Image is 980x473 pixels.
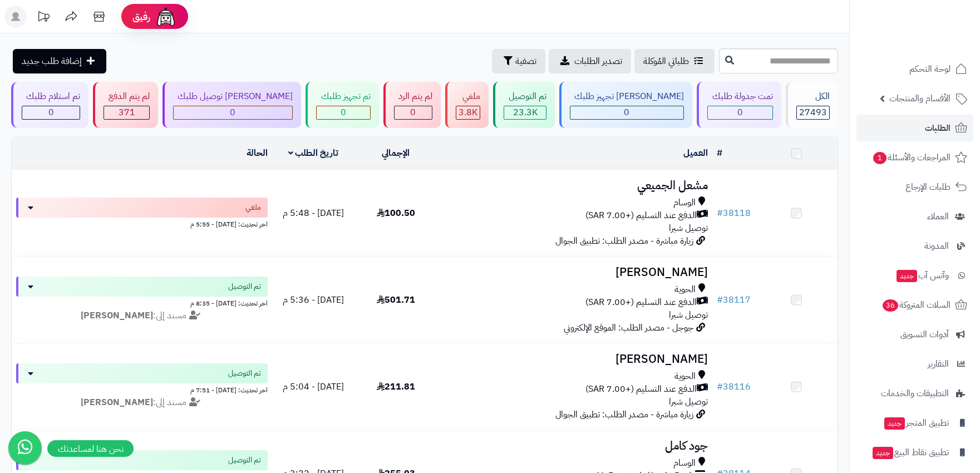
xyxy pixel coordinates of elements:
[856,321,973,348] a: أدوات التسويق
[856,410,973,436] a: تطبيق المتجرجديد
[29,6,57,31] a: تحديثات المنصة
[871,445,949,460] span: تطبيق نقاط البيع
[228,281,261,292] span: تم التوصيل
[16,297,268,308] div: اخر تحديث: [DATE] - 8:35 م
[491,82,557,128] a: تم التوصيل 23.3K
[555,234,693,248] span: زيارة مباشرة - مصدر الطلب: تطبيق الجوال
[513,106,538,119] span: 23.3K
[585,296,697,309] span: الدفع عند التسليم (+7.00 SAR)
[669,308,708,322] span: توصيل شبرا
[673,196,696,209] span: الوسام
[160,82,303,128] a: [PERSON_NAME] توصيل طلبك 0
[247,146,268,160] a: الحالة
[504,106,545,119] div: 23299
[104,106,149,119] div: 371
[856,439,973,466] a: تطبيق نقاط البيعجديد
[441,440,707,452] h3: جود كامل
[173,90,293,103] div: [PERSON_NAME] توصيل طلبك
[881,386,949,401] span: التطبيقات والخدمات
[283,206,344,220] span: [DATE] - 5:48 م
[22,90,80,103] div: تم استلام طلبك
[856,174,973,200] a: طلبات الإرجاع
[884,417,905,430] span: جديد
[48,106,54,119] span: 0
[303,82,381,128] a: تم تجهيز طلبك 0
[683,146,708,160] a: العميل
[8,309,276,322] div: مسند إلى:
[410,106,416,119] span: 0
[283,293,344,307] span: [DATE] - 5:36 م
[673,457,696,470] span: الوسام
[708,106,772,119] div: 0
[132,10,150,23] span: رفيق
[377,293,415,307] span: 501.71
[16,383,268,395] div: اخر تحديث: [DATE] - 7:51 م
[634,49,715,73] a: طلباتي المُوكلة
[717,206,751,220] a: #38118
[549,49,631,73] a: تصدير الطلبات
[283,380,344,393] span: [DATE] - 5:04 م
[22,55,82,68] span: إضافة طلب جديد
[316,90,370,103] div: تم تجهيز طلبك
[8,396,276,409] div: مسند إلى:
[288,146,339,160] a: تاريخ الطلب
[81,396,153,409] strong: [PERSON_NAME]
[799,106,827,119] span: 27493
[897,270,917,282] span: جديد
[856,262,973,289] a: وآتس آبجديد
[443,82,491,128] a: ملغي 3.8K
[574,55,622,68] span: تصدير الطلبات
[245,202,261,213] span: ملغي
[13,49,106,73] a: إضافة طلب جديد
[881,297,951,313] span: السلات المتروكة
[856,292,973,318] a: السلات المتروكة36
[504,90,546,103] div: تم التوصيل
[317,106,370,119] div: 0
[22,106,80,119] div: 0
[796,90,830,103] div: الكل
[515,55,536,68] span: تصفية
[883,299,898,312] span: 36
[228,455,261,466] span: تم التوصيل
[81,309,153,322] strong: [PERSON_NAME]
[909,61,951,77] span: لوحة التحكم
[856,233,973,259] a: المدونة
[717,293,751,307] a: #38117
[925,120,951,136] span: الطلبات
[669,395,708,408] span: توصيل شبرا
[784,82,840,128] a: الكل27493
[557,82,695,128] a: [PERSON_NAME] تجهيز طلبك 0
[928,356,949,372] span: التقارير
[441,266,707,279] h3: [PERSON_NAME]
[872,150,951,165] span: المراجعات والأسئلة
[924,238,949,254] span: المدونة
[9,82,91,128] a: تم استلام طلبك 0
[91,82,160,128] a: لم يتم الدفع 371
[381,82,443,128] a: لم يتم الرد 0
[717,380,751,393] a: #38116
[856,144,973,171] a: المراجعات والأسئلة1
[873,152,887,164] span: 1
[555,408,693,421] span: زيارة مباشرة - مصدر الطلب: تطبيق الجوال
[119,106,135,119] span: 371
[856,351,973,377] a: التقارير
[900,327,949,342] span: أدوات التسويق
[895,268,949,283] span: وآتس آب
[889,91,951,106] span: الأقسام والمنتجات
[624,106,629,119] span: 0
[585,209,697,222] span: الدفع عند التسليم (+7.00 SAR)
[707,90,772,103] div: تمت جدولة طلبك
[341,106,346,119] span: 0
[104,90,149,103] div: لم يتم الدفع
[377,206,415,220] span: 100.50
[570,106,683,119] div: 0
[674,370,696,383] span: الحوية
[873,447,893,459] span: جديد
[927,209,949,224] span: العملاء
[674,283,696,296] span: الحوية
[737,106,743,119] span: 0
[492,49,545,73] button: تصفية
[856,380,973,407] a: التطبيقات والخدمات
[669,221,708,235] span: توصيل شبرا
[459,106,477,119] span: 3.8K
